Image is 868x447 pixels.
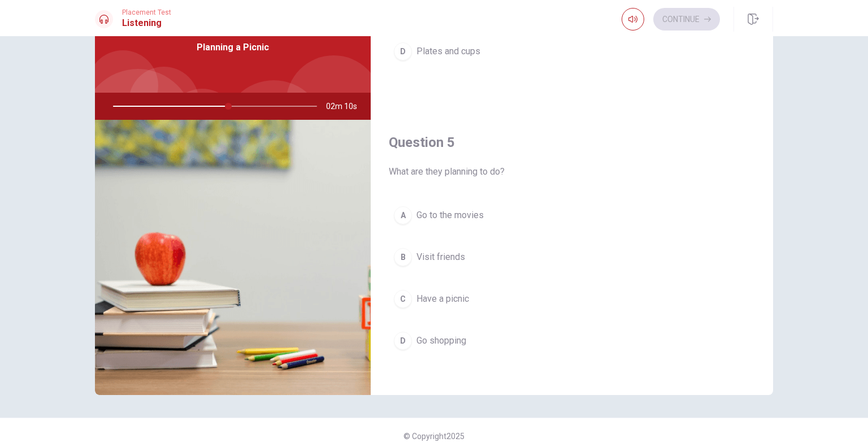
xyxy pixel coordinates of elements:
[389,285,755,313] button: CHave a picnic
[389,133,755,151] h4: Question 5
[394,332,412,350] div: D
[394,42,412,60] div: D
[394,206,412,224] div: A
[389,165,755,179] span: What are they planning to do?
[389,37,755,66] button: DPlates and cups
[389,243,755,271] button: BVisit friends
[403,432,465,441] span: © Copyright 2025
[394,290,412,308] div: C
[394,248,412,266] div: B
[95,120,371,395] img: Planning a Picnic
[389,201,755,229] button: AGo to the movies
[197,41,269,54] span: Planning a Picnic
[416,292,469,306] span: Have a picnic
[389,327,755,355] button: DGo shopping
[416,45,480,58] span: Plates and cups
[326,93,366,120] span: 02m 10s
[416,250,465,264] span: Visit friends
[122,8,171,16] span: Placement Test
[122,16,171,30] h1: Listening
[416,209,484,222] span: Go to the movies
[416,334,466,348] span: Go shopping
